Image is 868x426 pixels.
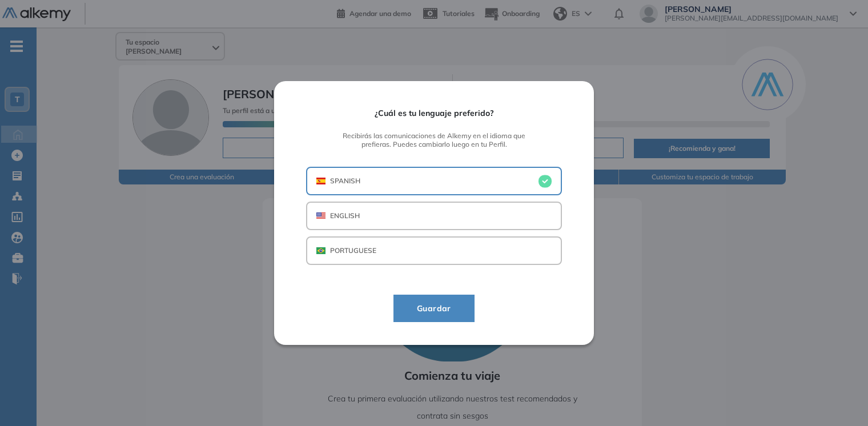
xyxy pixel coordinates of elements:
iframe: Chat Widget [663,294,868,426]
span: Guardar [408,302,460,315]
span: ¿Cuál es tu lenguaje preferido? [306,108,562,118]
button: Guardar [393,295,475,322]
img: ESP [316,178,325,184]
p: PORTUGUESE [330,246,376,256]
img: USA [316,212,325,219]
img: BRA [316,247,325,254]
button: USAENGLISH [306,202,562,230]
p: ENGLISH [330,211,360,221]
span: Recibirás las comunicaciones de Alkemy en el idioma que prefieras. Puedes cambiarlo luego en tu P... [306,132,562,148]
button: ESPSPANISH [306,167,562,195]
button: BRAPORTUGUESE [306,236,562,265]
p: SPANISH [330,176,360,186]
div: Widget de chat [663,294,868,426]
